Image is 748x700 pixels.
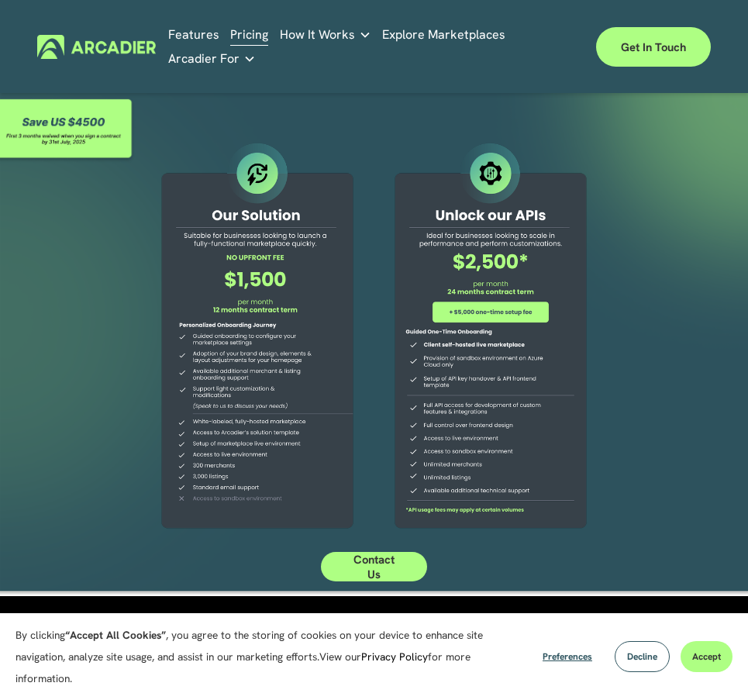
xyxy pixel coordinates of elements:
button: Decline [615,641,670,672]
strong: “Accept All Cookies” [65,628,166,642]
a: Explore Marketplaces [382,22,505,47]
span: How It Works [280,24,355,46]
span: Decline [627,650,657,663]
span: Preferences [543,650,592,663]
a: Get in touch [596,27,711,67]
a: Contact Us [321,552,426,581]
a: folder dropdown [168,47,256,71]
span: Arcadier For [168,48,240,70]
img: Arcadier [37,35,156,59]
a: Features [168,22,219,47]
a: Privacy Policy [361,650,428,664]
span: Accept [692,650,721,663]
button: Preferences [531,641,604,672]
a: folder dropdown [280,22,371,47]
a: Pricing [230,22,268,47]
p: By clicking , you agree to the storing of cookies on your device to enhance site navigation, anal... [16,624,492,689]
button: Accept [681,641,732,672]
